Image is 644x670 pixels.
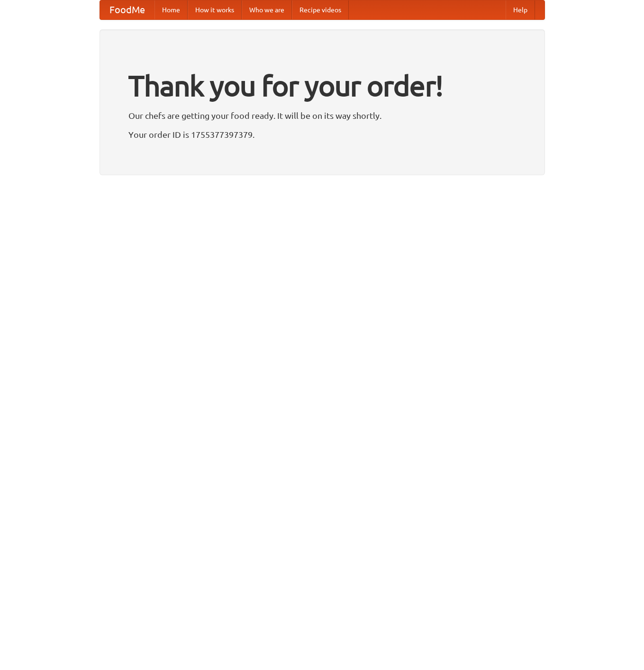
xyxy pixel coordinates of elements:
p: Our chefs are getting your food ready. It will be on its way shortly. [128,108,516,123]
a: Home [154,0,188,19]
a: Help [506,0,535,19]
h1: Thank you for your order! [128,63,516,108]
a: How it works [188,0,242,19]
p: Your order ID is 1755377397379. [128,127,516,142]
a: FoodMe [100,0,154,19]
a: Recipe videos [292,0,349,19]
a: Who we are [242,0,292,19]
